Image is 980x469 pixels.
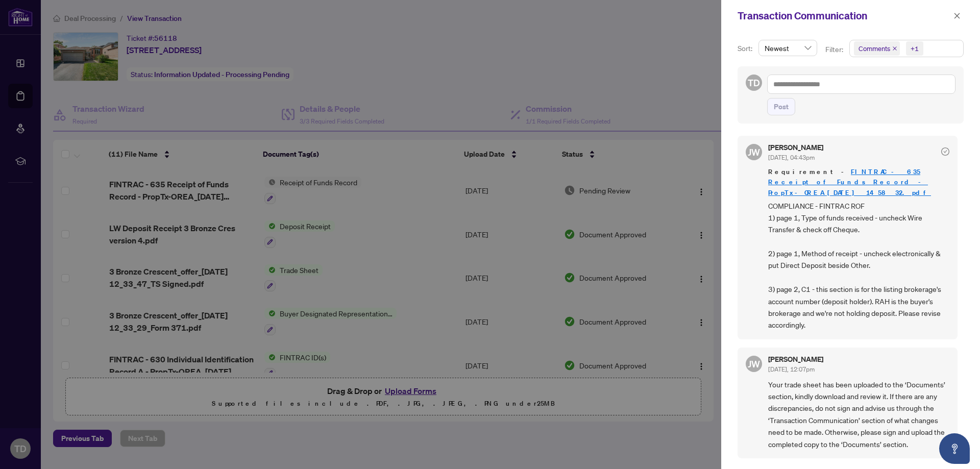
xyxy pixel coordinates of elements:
span: JW [748,145,760,159]
button: Post [767,98,795,115]
span: Your trade sheet has been uploaded to the ‘Documents’ section, kindly download and review it. If ... [768,379,949,450]
div: +1 [911,43,919,54]
span: [DATE], 04:43pm [768,154,815,161]
p: Filter: [825,44,845,55]
span: close [953,12,961,19]
span: Newest [765,40,811,56]
span: Requirement - [768,167,949,198]
span: Comments [859,43,890,54]
span: JW [748,357,760,371]
span: COMPLIANCE - FINTRAC ROF 1) page 1, Type of funds received - uncheck Wire Transfer & check off Ch... [768,200,949,331]
span: close [892,46,897,51]
span: check-circle [941,147,949,156]
h5: [PERSON_NAME] [768,144,823,151]
button: Open asap [939,433,970,464]
span: TD [748,76,760,90]
a: FINTRAC - 635 Receipt of Funds Record - PropTx-OREA_[DATE] 14_58_32.pdf [768,167,931,196]
h5: [PERSON_NAME] [768,356,823,363]
span: Comments [854,41,900,56]
span: [DATE], 12:07pm [768,365,815,373]
p: Sort: [738,43,754,54]
div: Transaction Communication [738,8,950,23]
